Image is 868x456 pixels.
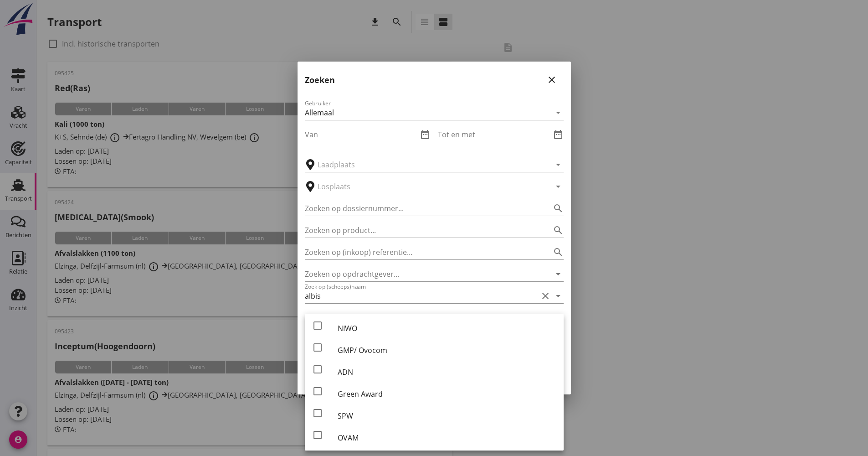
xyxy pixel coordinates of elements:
input: Laadplaats [318,157,538,172]
input: Zoeken op (inkoop) referentie… [305,245,538,259]
i: search [553,225,564,236]
i: arrow_drop_down [553,290,564,301]
input: Zoek op (scheeps)naam [305,289,538,303]
input: Zoeken op product... [305,223,538,238]
div: GMP/ Ovocom [338,345,556,356]
i: search [553,203,564,214]
i: search [553,247,564,258]
i: arrow_drop_down [553,312,564,323]
i: arrow_drop_down [553,181,564,192]
i: close [546,74,557,85]
input: Losplaats [318,179,538,194]
i: arrow_drop_down [553,159,564,170]
div: ADN [338,367,556,378]
i: clear [540,290,551,301]
i: date_range [553,129,564,140]
input: Zoeken op opdrachtgever... [305,267,538,281]
div: Allemaal [305,109,334,117]
div: Green Award [338,389,556,399]
i: arrow_drop_down [553,269,564,280]
i: date_range [420,129,431,140]
input: Van [305,127,418,142]
i: arrow_drop_down [553,107,564,118]
input: Tot en met [438,127,551,142]
div: SPW [338,410,556,421]
div: OVAM [338,432,556,443]
input: Zoeken op dossiernummer... [305,201,538,216]
h2: Zoeken [305,74,335,86]
div: NIWO [338,323,556,334]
